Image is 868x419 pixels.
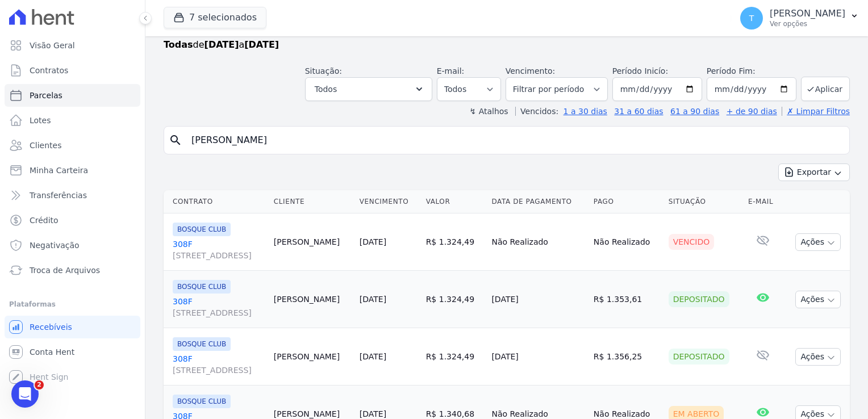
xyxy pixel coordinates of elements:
p: de a [164,38,279,52]
input: Buscar por nome do lote ou do cliente [185,129,845,152]
button: Ações [795,233,841,251]
a: [DATE] [360,352,386,361]
label: E-mail: [437,66,465,76]
a: 308F[STREET_ADDRESS] [173,296,265,319]
th: Situação [664,190,744,213]
span: Visão Geral [30,40,75,51]
td: Não Realizado [589,213,664,271]
div: Plataformas [9,298,136,311]
button: Aplicar [801,77,850,101]
label: Período Fim: [707,65,796,77]
span: Minha Carteira [30,165,88,176]
th: Contrato [164,190,269,213]
span: Clientes [30,140,61,151]
p: Ver opções [770,19,845,28]
span: Recebíveis [30,321,72,333]
strong: [DATE] [244,39,279,50]
label: Situação: [305,66,342,76]
td: R$ 1.353,61 [589,271,664,328]
span: [STREET_ADDRESS] [173,307,265,319]
span: BOSQUE CLUB [173,337,231,351]
button: Todos [305,77,432,101]
a: Troca de Arquivos [5,259,140,282]
span: Contratos [30,65,68,76]
span: BOSQUE CLUB [173,395,231,408]
td: R$ 1.324,49 [422,271,487,328]
span: Negativação [30,240,80,251]
span: [STREET_ADDRESS] [173,364,265,376]
a: [DATE] [360,295,386,304]
a: Transferências [5,184,140,207]
div: Depositado [669,349,729,364]
a: 308F[STREET_ADDRESS] [173,353,265,376]
span: Lotes [30,115,51,126]
span: 2 [35,380,44,389]
span: BOSQUE CLUB [173,223,231,236]
td: R$ 1.324,49 [422,213,487,271]
a: ✗ Limpar Filtros [782,107,850,116]
span: Transferências [30,190,87,201]
div: Vencido [669,234,715,250]
span: T [749,14,754,22]
td: R$ 1.356,25 [589,328,664,386]
td: Não Realizado [487,213,589,271]
span: Parcelas [30,90,62,101]
a: Parcelas [5,84,140,107]
td: [PERSON_NAME] [269,213,355,271]
label: Período Inicío: [612,66,668,76]
a: 1 a 30 dias [564,107,607,116]
a: 61 a 90 dias [670,107,719,116]
label: ↯ Atalhos [469,107,508,116]
a: [DATE] [360,409,386,418]
button: T [PERSON_NAME] Ver opções [731,2,868,34]
th: Valor [422,190,487,213]
a: + de 90 dias [727,107,777,116]
span: Crédito [30,215,59,226]
a: Negativação [5,234,140,257]
a: 308F[STREET_ADDRESS] [173,238,265,261]
td: R$ 1.324,49 [422,328,487,386]
a: Visão Geral [5,34,140,57]
th: E-mail [744,190,783,213]
a: Lotes [5,109,140,132]
label: Vencimento: [506,66,555,76]
td: [DATE] [487,271,589,328]
span: Troca de Arquivos [30,265,100,276]
p: [PERSON_NAME] [770,8,845,19]
td: [PERSON_NAME] [269,271,355,328]
label: Vencidos: [515,107,558,116]
th: Vencimento [355,190,422,213]
button: Exportar [778,164,850,181]
span: Conta Hent [30,346,74,358]
th: Data de Pagamento [487,190,589,213]
a: Conta Hent [5,341,140,363]
th: Pago [589,190,664,213]
td: [DATE] [487,328,589,386]
strong: [DATE] [205,39,239,50]
button: Ações [795,291,841,308]
span: BOSQUE CLUB [173,280,231,294]
a: Minha Carteira [5,159,140,182]
button: 7 selecionados [164,7,266,28]
td: [PERSON_NAME] [269,328,355,386]
button: Ações [795,348,841,366]
a: Contratos [5,59,140,82]
th: Cliente [269,190,355,213]
a: Crédito [5,209,140,232]
span: Todos [315,82,337,96]
div: Depositado [669,291,729,307]
span: [STREET_ADDRESS] [173,250,265,261]
a: [DATE] [360,237,386,246]
strong: Todas [164,39,193,50]
i: search [169,133,182,147]
a: Clientes [5,134,140,157]
a: 31 a 60 dias [614,107,663,116]
iframe: Intercom live chat [11,380,39,408]
a: Recebíveis [5,316,140,338]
